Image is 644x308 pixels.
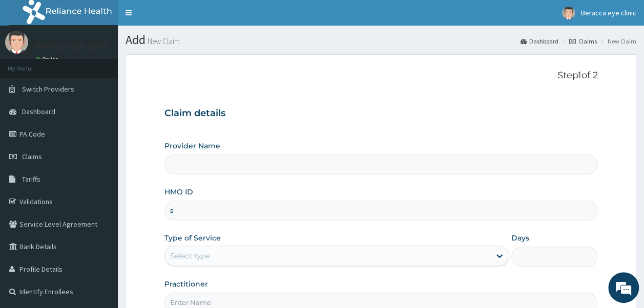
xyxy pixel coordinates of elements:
label: HMO ID [164,187,193,197]
label: Practitioner [164,279,208,289]
a: Claims [569,37,597,46]
span: Tariffs [22,174,40,184]
div: Select type [170,251,210,261]
a: Dashboard [521,37,558,46]
a: Online [36,56,60,63]
span: Claims [22,152,42,161]
h1: Add [126,33,636,47]
label: Type of Service [164,233,221,243]
span: Switch Providers [22,84,74,94]
p: Step 1 of 2 [164,70,598,81]
h3: Claim details [164,108,598,119]
li: New Claim [598,37,636,46]
span: Dashboard [22,107,55,116]
input: Enter HMO ID [164,201,598,221]
img: User Image [562,7,575,19]
label: Days [511,233,529,243]
small: New Claim [146,37,180,45]
span: Beracca eye clinic [581,8,636,17]
p: Beracca eye clinic [36,41,108,51]
label: Provider Name [164,141,220,151]
img: User Image [5,31,28,54]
